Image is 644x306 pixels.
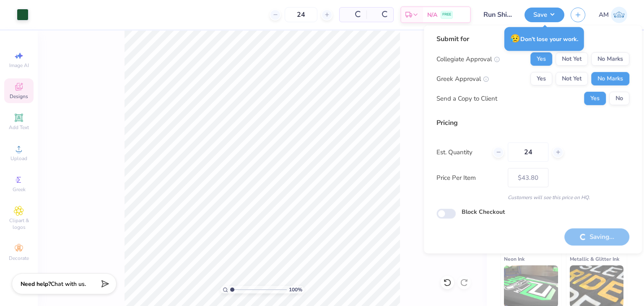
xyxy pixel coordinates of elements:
[510,33,520,44] span: 😥
[525,8,564,22] button: Save
[51,280,86,288] span: Chat with us.
[436,194,629,201] div: Customers will see this price on HQ.
[504,27,584,51] div: Don’t lose your work.
[10,155,27,162] span: Upload
[9,124,29,131] span: Add Text
[442,12,451,18] span: FREE
[13,186,26,193] span: Greek
[289,286,302,293] span: 100 %
[504,254,525,263] span: Neon Ink
[436,74,489,84] div: Greek Approval
[462,207,505,216] label: Block Checkout
[477,6,518,23] input: Untitled Design
[4,217,34,231] span: Clipart & logos
[599,10,609,20] span: AM
[10,93,28,100] span: Designs
[570,254,619,263] span: Metallic & Glitter Ink
[556,52,588,66] button: Not Yet
[436,54,500,64] div: Collegiate Approval
[611,7,627,23] img: Abhinav Mohan
[591,72,629,86] button: No Marks
[436,173,501,183] label: Price Per Item
[436,94,497,104] div: Send a Copy to Client
[9,255,29,262] span: Decorate
[436,34,629,44] div: Submit for
[9,62,29,69] span: Image AI
[599,7,627,23] a: AM
[609,92,629,105] button: No
[584,92,606,105] button: Yes
[508,143,548,162] input: – –
[530,52,552,66] button: Yes
[285,7,317,22] input: – –
[556,72,588,86] button: Not Yet
[436,118,629,128] div: Pricing
[427,10,437,19] span: N/A
[530,72,552,86] button: Yes
[436,148,486,157] label: Est. Quantity
[21,280,51,288] strong: Need help?
[591,52,629,66] button: No Marks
